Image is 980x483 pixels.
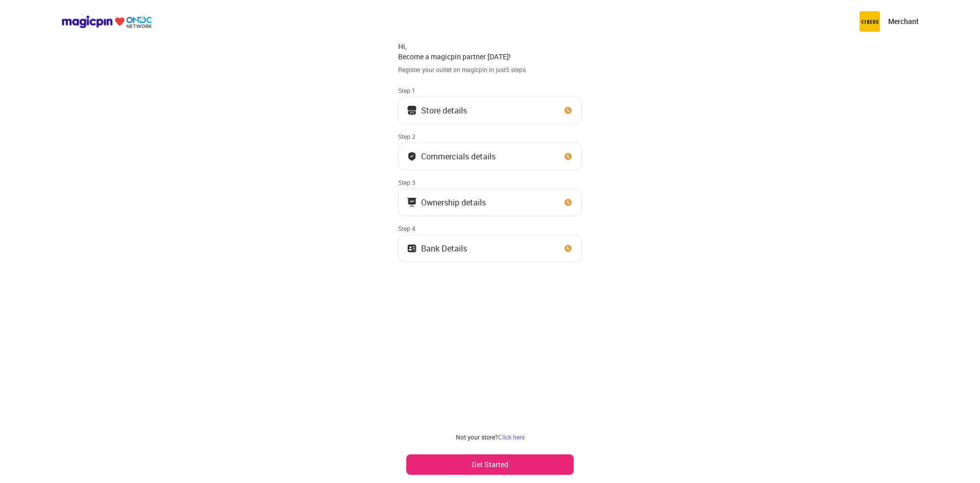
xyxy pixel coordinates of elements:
span: Not your store? [456,433,498,441]
button: Store details [398,97,582,124]
div: Step 3 [398,178,582,187]
img: ownership_icon.37569ceb.svg [407,243,417,254]
div: Bank Details [421,246,467,251]
img: ondc-logo-new-small.8a59708e.svg [61,15,152,29]
img: clock_icon_new.67dbf243.svg [563,151,573,162]
div: Step 1 [398,86,582,95]
img: clock_icon_new.67dbf243.svg [563,105,573,116]
button: Ownership details [398,189,582,216]
div: Ownership details [421,200,486,205]
img: storeIcon.9b1f7264.svg [407,105,417,116]
img: clock_icon_new.67dbf243.svg [563,243,573,254]
a: Click here [498,433,525,441]
div: Store details [421,108,467,113]
img: circus.b677b59b.png [860,11,880,32]
img: bank_details_tick.fdc3558c.svg [407,151,417,162]
button: Commercials details [398,143,582,170]
button: Bank Details [398,235,582,262]
div: Hi, Become a magicpin partner [DATE]! [398,41,582,61]
div: Step 2 [398,132,582,141]
img: clock_icon_new.67dbf243.svg [563,197,573,208]
p: Merchant [888,16,919,27]
div: Commercials details [421,154,496,159]
div: Step 4 [398,224,582,233]
button: Get Started [406,454,574,475]
img: commercials_icon.983f7837.svg [407,197,417,208]
div: Register your outlet on magicpin in just 5 steps [398,65,582,74]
